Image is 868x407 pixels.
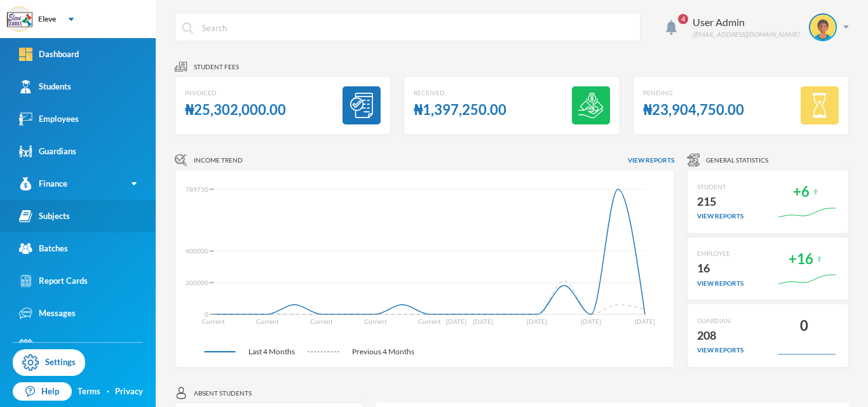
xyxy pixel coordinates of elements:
[7,7,32,32] img: logo
[643,88,744,98] div: Pending
[256,317,279,325] tspan: Current
[643,98,744,123] div: ₦23,904,750.00
[186,279,208,286] tspan: 200000
[697,182,743,192] div: STUDENT
[19,307,76,320] div: Messages
[418,317,441,325] tspan: Current
[185,98,286,123] div: ₦25,302,000.00
[697,211,743,221] div: view reports
[19,112,79,126] div: Employees
[19,48,79,61] div: Dashboard
[205,310,208,318] tspan: 0
[78,385,100,398] a: Terms
[19,177,67,190] div: Finance
[185,88,286,98] div: Invoiced
[697,326,743,346] div: 208
[414,98,506,123] div: ₦1,397,250.00
[339,346,427,357] span: Previous 4 Months
[697,258,743,279] div: 16
[186,185,208,193] tspan: 789750
[19,274,88,288] div: Report Cards
[693,15,799,30] div: User Admin
[693,30,799,39] div: [EMAIL_ADDRESS][DOMAIN_NAME]
[810,15,836,40] img: STUDENT
[186,247,208,255] tspan: 400000
[446,317,466,325] tspan: [DATE]
[38,13,56,25] div: Eleve
[236,346,308,357] span: Last 4 Months
[635,317,655,325] tspan: [DATE]
[19,80,71,93] div: Students
[678,14,688,24] span: 4
[19,145,76,158] div: Guardians
[19,339,64,352] div: Events
[19,210,70,223] div: Subjects
[527,317,547,325] tspan: [DATE]
[107,385,109,398] div: ·
[13,349,85,376] a: Settings
[414,88,506,98] div: Received
[800,314,808,338] div: 0
[364,317,387,325] tspan: Current
[115,385,143,398] a: Privacy
[793,180,810,204] div: +6
[789,247,813,272] div: +16
[182,22,193,34] img: search
[581,317,601,325] tspan: [DATE]
[697,345,743,355] div: view reports
[175,76,391,135] a: Invoiced₦25,302,000.00
[697,279,743,288] div: view reports
[697,316,743,326] div: GUARDIAN
[19,242,68,255] div: Batches
[697,192,743,212] div: 215
[473,317,493,325] tspan: [DATE]
[13,382,72,401] a: Help
[194,389,252,398] span: Absent students
[201,13,634,42] input: Search
[697,249,743,258] div: EMPLOYEE
[633,76,849,135] a: Pending₦23,904,750.00
[628,156,674,165] span: View reports
[202,317,225,325] tspan: Current
[194,62,239,72] span: Student fees
[706,156,768,165] span: General Statistics
[194,156,243,165] span: Income Trend
[310,317,333,325] tspan: Current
